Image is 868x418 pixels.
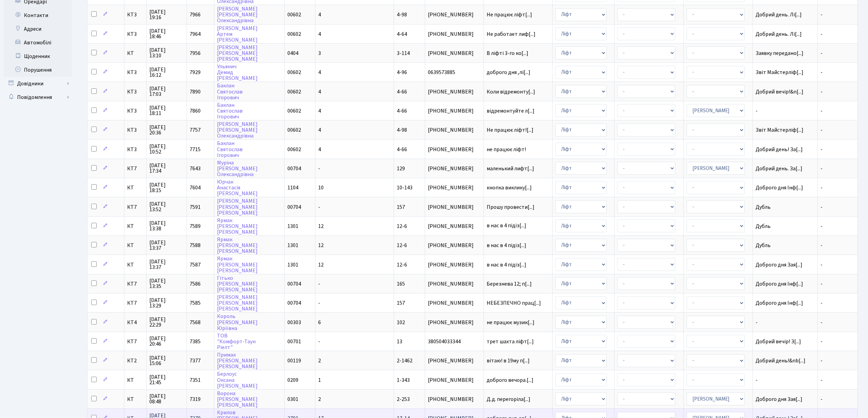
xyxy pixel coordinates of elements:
span: 2-253 [397,395,410,403]
span: [PHONE_NUMBER] [428,243,481,248]
span: [DATE] 13:52 [149,201,184,212]
span: 12 [318,222,324,230]
span: - [820,165,823,172]
span: 00303 [287,319,301,326]
span: - [318,299,320,307]
span: 4 [318,11,321,18]
span: трет шахта ліфт[...] [487,338,534,345]
span: Доброго дня Інф[...] [756,184,803,191]
span: КТ [127,377,144,383]
span: [PHONE_NUMBER] [428,31,481,37]
span: КТ7 [127,300,144,306]
span: - [820,395,823,403]
span: 7319 [190,395,201,403]
span: 00602 [287,126,301,134]
span: [DATE] 15:06 [149,355,184,366]
a: [PERSON_NAME][PERSON_NAME][PERSON_NAME] [217,198,258,217]
a: БерлоусОксана[PERSON_NAME] [217,371,258,390]
span: - [318,203,320,211]
span: - [820,261,823,269]
span: [DATE] 18:46 [149,28,184,39]
span: [DATE] 19:16 [149,9,184,20]
span: кнопка виклику[...] [487,184,532,191]
span: [PHONE_NUMBER] [428,397,481,402]
span: 7890 [190,88,201,96]
span: [PHONE_NUMBER] [428,224,481,229]
span: КТ3 [127,127,144,133]
span: - [318,338,320,345]
span: 6 [318,319,321,326]
a: Повідомлення [3,90,72,104]
span: 4 [318,107,321,115]
span: доброго дня ,лі[...] [487,69,530,76]
span: [PHONE_NUMBER] [428,377,481,383]
span: 00119 [287,357,301,364]
span: - [820,69,823,76]
span: в нас в 4 підіз[...] [487,222,526,229]
span: не працює музик[...] [487,319,534,326]
a: ТОВ"Комфорт-ТаунРіелт" [217,332,256,351]
span: - [820,146,823,153]
span: 3-114 [397,49,410,57]
span: [DATE] 16:12 [149,67,184,78]
span: 00704 [287,165,301,172]
a: Автомобілі [3,36,72,49]
span: 7956 [190,49,201,57]
span: - [756,108,815,114]
a: БакланСвятославІгорович [217,140,243,159]
span: Дубль [756,243,815,248]
span: 00602 [287,30,301,38]
span: 7351 [190,376,201,384]
span: [PHONE_NUMBER] [428,166,481,171]
a: [PERSON_NAME][PERSON_NAME]Олександрівна [217,120,258,140]
span: [PHONE_NUMBER] [428,108,481,114]
span: Коли відремонту[...] [487,88,535,96]
span: [PHONE_NUMBER] [428,51,481,56]
span: 7585 [190,299,201,307]
span: - [820,357,823,364]
span: 1104 [287,184,298,191]
span: КТ3 [127,12,144,17]
span: [DATE] 21:45 [149,374,184,385]
span: - [820,242,823,249]
span: [DATE] 10:52 [149,144,184,155]
span: 7860 [190,107,201,115]
span: КТ7 [127,339,144,344]
span: 0209 [287,376,298,384]
a: Король[PERSON_NAME]Юріївна [217,313,258,332]
span: в нас в 4 підіз[...] [487,261,526,269]
span: 2 [318,395,321,403]
span: В ліфті 3-го ко[...] [487,49,528,57]
span: 1301 [287,242,298,249]
span: Звіт Майстерліф[...] [756,126,803,134]
span: - [820,30,823,38]
span: Добрий день. За[...] [756,165,802,172]
span: 0639573885 [428,70,481,75]
a: БакланСвятославІгорович [217,101,243,120]
a: ЮрчакАнастасія[PERSON_NAME] [217,178,258,197]
span: 7604 [190,184,201,191]
span: 157 [397,203,405,211]
span: КТ3 [127,31,144,37]
span: КТ4 [127,320,144,325]
span: 00602 [287,69,301,76]
span: 4 [318,30,321,38]
span: КТ3 [127,70,144,75]
span: [DATE] 20:46 [149,336,184,347]
span: Березнева 12; п[...] [487,280,532,288]
span: 7964 [190,30,201,38]
span: КТ3 [127,89,144,95]
span: 102 [397,319,405,326]
span: - [820,49,823,57]
span: 380504033344 [428,339,481,344]
a: Гітько[PERSON_NAME][PERSON_NAME] [217,274,258,293]
span: [PHONE_NUMBER] [428,320,481,325]
span: 4 [318,126,321,134]
span: 13 [397,338,402,345]
span: не працює ліфт! [487,147,550,152]
span: Доброго дня Інф[...] [756,280,803,288]
span: КТ [127,51,144,56]
span: [PHONE_NUMBER] [428,185,481,190]
span: 1-343 [397,376,410,384]
span: 7377 [190,357,201,364]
